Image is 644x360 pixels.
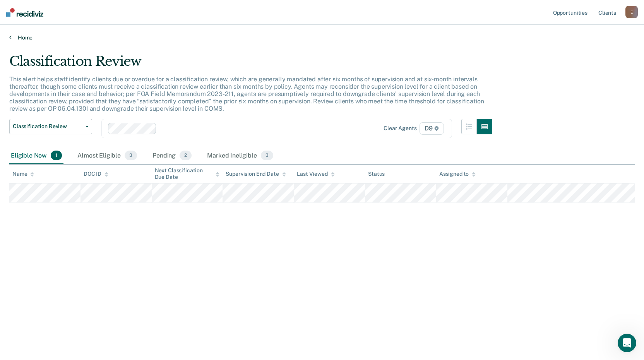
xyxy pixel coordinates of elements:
div: Pending2 [151,147,193,165]
div: Supervision End Date [226,171,286,177]
button: Classification Review [9,119,92,134]
div: Almost Eligible3 [76,147,139,165]
span: 2 [180,151,192,161]
a: Home [9,34,635,41]
button: E [625,6,638,18]
span: D9 [420,122,444,135]
div: Assigned to [439,171,476,177]
div: Classification Review [9,53,492,75]
div: DOC ID [84,171,108,177]
span: 3 [261,151,273,161]
div: Status [368,171,385,177]
div: Eligible Now1 [9,147,63,165]
span: 3 [125,151,137,161]
div: Name [12,171,34,177]
div: Last Viewed [297,171,334,177]
iframe: Intercom live chat [618,334,636,352]
img: Recidiviz [6,8,43,17]
div: Next Classification Due Date [155,167,220,180]
div: Clear agents [384,125,416,132]
p: This alert helps staff identify clients due or overdue for a classification review, which are gen... [9,75,484,113]
span: 1 [51,151,62,161]
span: Classification Review [13,123,82,130]
div: Marked Ineligible3 [206,147,275,165]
